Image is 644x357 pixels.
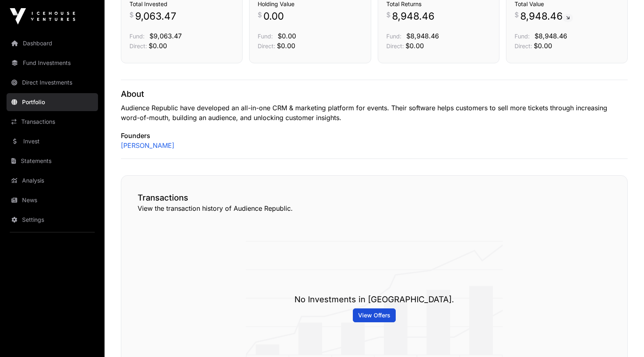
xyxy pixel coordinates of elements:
[358,311,390,319] span: View Offers
[7,132,98,150] a: Invest
[7,211,98,229] a: Settings
[129,33,145,40] span: Fund:
[135,10,176,23] span: 9,063.47
[7,172,98,190] a: Analysis
[7,34,98,52] a: Dashboard
[258,10,262,20] span: $
[7,93,98,111] a: Portfolio
[535,32,567,40] span: $8,948.46
[277,42,295,50] span: $0.00
[7,191,98,209] a: News
[603,318,644,357] iframe: Chat Widget
[353,308,396,322] button: View Offers
[121,131,628,141] p: Founders
[534,42,552,50] span: $0.00
[121,141,174,150] a: [PERSON_NAME]
[258,33,273,40] span: Fund:
[7,54,98,72] a: Fund Investments
[278,32,296,40] span: $0.00
[263,10,284,23] span: 0.00
[386,10,390,20] span: $
[138,192,611,203] h2: Transactions
[392,10,435,23] span: 8,948.46
[386,33,401,40] span: Fund:
[149,42,167,50] span: $0.00
[7,113,98,131] a: Transactions
[129,42,147,49] span: Direct:
[121,103,628,123] p: Audience Republic have developed an all-in-one CRM & marketing platform for events. Their softwar...
[386,42,404,49] span: Direct:
[10,8,75,25] img: Icehouse Ventures Logo
[149,32,182,40] span: $9,063.47
[294,294,454,305] h1: No Investments in [GEOGRAPHIC_DATA].
[258,42,275,49] span: Direct:
[138,203,611,213] p: View the transaction history of Audience Republic.
[7,152,98,170] a: Statements
[129,10,134,20] span: $
[515,10,519,20] span: $
[406,42,424,50] span: $0.00
[7,74,98,91] a: Direct Investments
[121,88,628,100] p: About
[406,32,439,40] span: $8,948.46
[520,10,573,23] span: 8,948.46
[515,33,530,40] span: Fund:
[515,42,532,49] span: Direct:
